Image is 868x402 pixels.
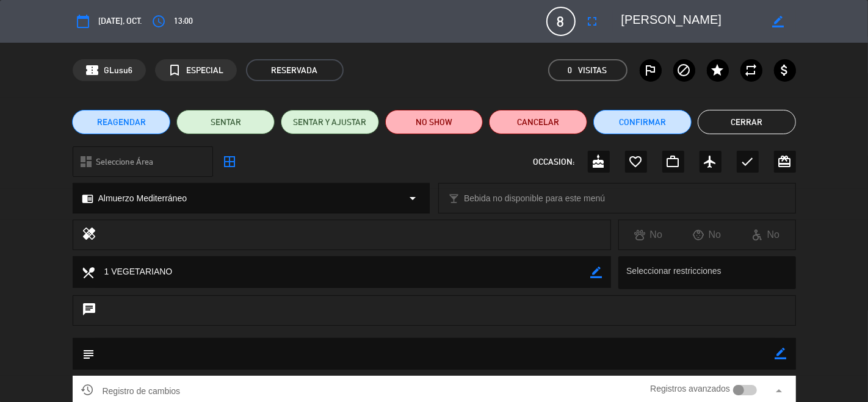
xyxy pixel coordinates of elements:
[385,110,483,134] button: NO SHOW
[585,14,600,29] i: fullscreen
[590,267,602,278] i: border_color
[82,302,97,319] i: chat
[98,192,187,206] span: Almuerzo Mediterráneo
[711,63,725,77] i: star
[489,110,587,134] button: Cancelar
[448,193,460,204] i: local_bar
[82,384,181,398] span: Registro de cambios
[643,63,658,77] i: outlined_flag
[593,110,692,134] button: Confirmar
[744,63,759,77] i: repeat
[82,193,94,204] i: chrome_reader_mode
[740,154,755,169] i: check
[698,110,796,134] button: Cerrar
[96,155,153,169] span: Seleccione Área
[76,14,91,29] i: calendar_today
[772,16,784,27] i: border_color
[79,154,94,169] i: dashboard
[629,154,643,169] i: favorite_border
[677,63,692,77] i: block
[772,384,787,398] i: arrow_drop_up
[82,265,95,279] i: local_dining
[104,63,133,77] span: GLusu6
[678,227,736,243] div: No
[97,116,146,129] span: REAGENDAR
[650,382,730,396] label: Registros avanzados
[148,10,170,32] button: access_time
[99,14,142,28] span: [DATE], oct.
[464,192,605,206] span: Bebida no disponible para este menú
[223,154,237,169] i: border_all
[168,63,183,77] i: turned_in_not
[778,154,792,169] i: card_giftcard
[619,227,678,243] div: No
[778,63,792,77] i: attach_money
[187,63,224,77] span: ESPECIAL
[152,14,167,29] i: access_time
[582,10,604,32] button: fullscreen
[591,154,606,169] i: cake
[533,155,575,169] span: OCCASION:
[82,226,97,243] i: healing
[666,154,681,169] i: work_outline
[82,347,95,361] i: subject
[568,63,573,77] span: 0
[176,110,275,134] button: SENTAR
[281,110,379,134] button: SENTAR Y AJUSTAR
[246,59,344,81] span: RESERVADA
[73,10,95,32] button: calendar_today
[175,14,193,28] span: 13:00
[736,227,795,243] div: No
[775,348,787,359] i: border_color
[703,154,718,169] i: airplanemode_active
[579,63,607,77] em: Visitas
[85,63,100,77] span: confirmation_number
[546,7,576,36] span: 8
[405,191,420,206] i: arrow_drop_down
[72,110,170,134] button: REAGENDAR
